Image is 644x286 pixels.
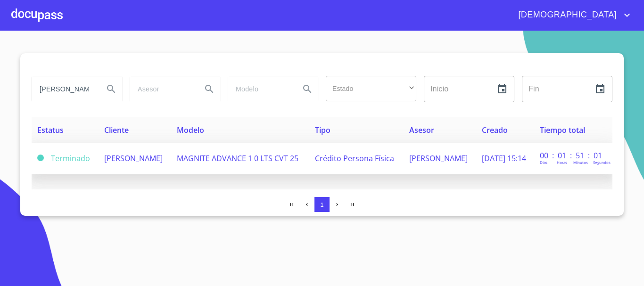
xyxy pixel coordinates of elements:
button: Search [100,78,123,100]
span: [DEMOGRAPHIC_DATA] [511,8,621,23]
span: [PERSON_NAME] [104,153,163,163]
input: search [228,76,292,102]
p: Minutos [573,160,588,165]
span: [PERSON_NAME] [409,153,468,163]
span: [DATE] 15:14 [482,153,526,163]
button: Search [198,78,221,100]
input: search [32,76,96,102]
span: Cliente [104,125,129,135]
span: Tiempo total [540,125,585,135]
span: Creado [482,125,508,135]
span: Estatus [37,125,64,135]
p: Horas [557,160,567,165]
span: Terminado [37,155,44,161]
span: Tipo [315,125,330,135]
div: ​ [326,76,416,101]
span: Modelo [177,125,204,135]
span: MAGNITE ADVANCE 1 0 LTS CVT 25 [177,153,298,163]
p: 00 : 01 : 51 : 01 [540,150,603,161]
input: search [130,76,194,102]
p: Dias [540,160,547,165]
p: Segundos [593,160,611,165]
span: 1 [320,201,323,208]
span: Asesor [409,125,434,135]
button: account of current user [511,8,633,23]
span: Crédito Persona Física [315,153,394,163]
button: Search [296,78,319,100]
span: Terminado [51,153,90,163]
button: 1 [314,197,330,212]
